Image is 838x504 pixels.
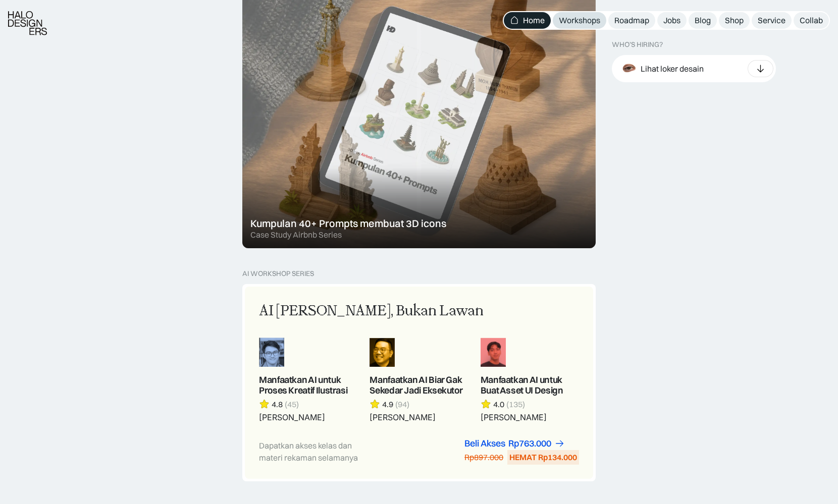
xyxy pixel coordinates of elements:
div: Roadmap [614,15,649,26]
div: Rp763.000 [508,438,551,449]
a: Workshops [553,12,606,29]
div: Workshops [559,15,600,26]
a: Service [752,12,792,29]
div: WHO’S HIRING? [612,40,663,49]
a: Jobs [657,12,687,29]
div: Rp897.000 [464,452,503,463]
a: Collab [794,12,829,29]
a: Blog [689,12,717,29]
a: Home [504,12,551,29]
a: Shop [719,12,750,29]
div: HEMAT Rp134.000 [509,452,577,463]
a: Roadmap [608,12,655,29]
div: Lihat loker desain [641,63,704,74]
div: AI Workshop Series [242,269,314,278]
div: Shop [725,15,744,26]
a: Beli AksesRp763.000 [464,438,565,449]
div: Home [523,15,545,26]
div: Collab [800,15,823,26]
div: Jobs [663,15,680,26]
div: Blog [695,15,711,26]
div: AI [PERSON_NAME], Bukan Lawan [259,301,484,322]
div: Dapatkan akses kelas dan materi rekaman selamanya [259,439,373,464]
div: Beli Akses [464,438,505,449]
div: Service [758,15,785,26]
